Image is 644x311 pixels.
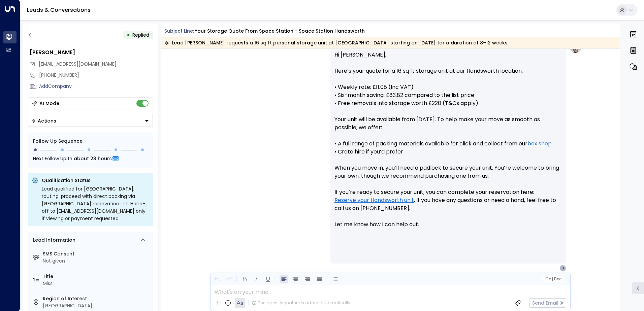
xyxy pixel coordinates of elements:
div: [PHONE_NUMBER] [39,72,153,79]
button: Actions [28,115,153,127]
label: Region of Interest [43,295,150,302]
button: Cc|Bcc [542,276,564,282]
a: Reserve your Handsworth unit [334,196,414,204]
div: Lead Information [31,237,75,244]
a: box shop [527,140,552,148]
div: Not given [43,257,150,265]
span: [EMAIL_ADDRESS][DOMAIN_NAME] [39,61,117,67]
span: Cc Bcc [545,277,561,281]
div: [PERSON_NAME] [30,48,153,57]
div: Miss [43,280,150,287]
div: • [127,29,130,41]
span: Subject Line: [164,28,194,34]
label: Title [43,273,150,280]
div: The agent signature is added automatically [252,300,350,306]
p: Hi [PERSON_NAME], Here’s your quote for a 16 sq ft storage unit at our Handsworth location: • Wee... [334,51,562,237]
span: In about 23 hours [68,155,112,162]
div: AI Mode [39,100,59,107]
p: Qualification Status [42,177,149,184]
div: Next Follow Up: [33,155,148,162]
div: Actions [31,118,56,124]
div: Your storage quote from Space Station - Space Station Handsworth [195,28,365,35]
div: Follow Up Sequence [33,138,148,145]
div: J [559,265,566,272]
button: Redo [224,275,233,283]
span: Replied [132,32,149,38]
div: AddCompany [39,83,153,90]
a: Leads & Conversations [27,6,91,14]
span: jonsey1985@hotmail.com [39,61,117,68]
div: Lead qualified for [GEOGRAPHIC_DATA]; routing: proceed with direct booking via [GEOGRAPHIC_DATA] ... [42,185,149,222]
button: Undo [213,275,221,283]
label: SMS Consent [43,250,150,257]
div: [GEOGRAPHIC_DATA] [43,302,150,309]
div: Lead [PERSON_NAME] requests a 16 sq ft personal storage unit at [GEOGRAPHIC_DATA] starting on [DA... [164,39,508,46]
span: | [552,277,553,281]
div: Button group with a nested menu [28,115,153,127]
